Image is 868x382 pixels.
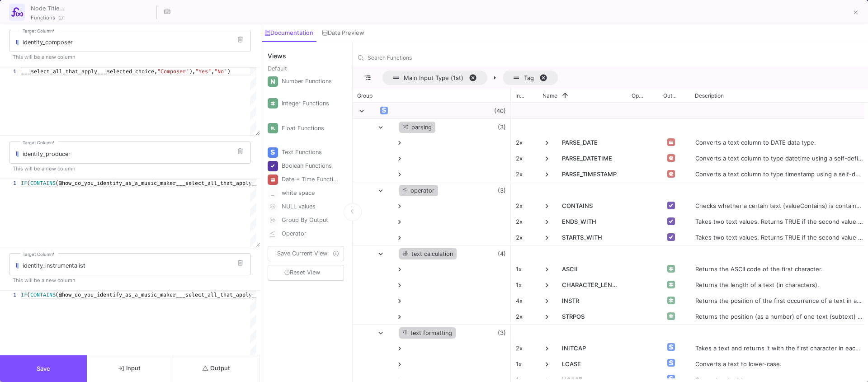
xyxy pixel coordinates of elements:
[562,166,622,183] span: PARSE_TIMESTAMP
[214,291,312,298] span: l_that_apply___selected_choice,
[203,365,230,372] span: Output
[284,269,321,276] span: Reset View
[277,250,327,257] span: Save Current View
[511,340,538,356] div: 2x
[28,2,155,14] input: Node Title...
[282,159,339,173] div: Boolean Functions
[511,134,538,150] div: 2x
[56,291,214,298] span: (@how_do_you_identify_as_a_music_maker___select_al
[690,134,868,150] div: Converts a text column to DATE data type.
[498,325,506,341] span: (3)
[266,173,346,186] button: Date + Time Functions
[282,186,339,200] div: white space
[368,54,863,61] input: Search for function names
[9,277,251,284] p: This will be a new column
[498,119,506,135] span: (3)
[690,261,868,277] div: Returns the ASCII code of the first character.
[399,185,439,196] div: operator
[266,213,346,227] button: Group By Output
[173,355,260,382] button: Output
[227,68,230,75] span: )
[511,198,538,213] div: 2x
[322,29,364,37] div: Data Preview
[690,166,868,182] div: Converts a text column to type timestamp using a self-defined format.
[399,122,435,133] div: parsing
[511,292,538,308] div: 4x
[14,263,20,269] img: columns.svg
[214,68,227,75] span: "No"
[498,183,506,198] span: (3)
[9,165,251,172] p: This will be a new column
[266,97,346,110] button: Integer Functions
[562,356,622,373] span: LCASE
[503,71,558,85] span: Tag. Press ENTER to sort. Press DELETE to remove
[562,230,622,246] span: STARTS_WITH
[562,261,622,278] span: ASCII
[59,68,157,75] span: l_that_apply___selected_choice,
[30,179,56,187] span: CONTAINS
[282,146,339,159] div: Text Functions
[562,214,622,230] span: ENDS_WITH
[632,92,646,99] span: Operator
[27,291,30,298] span: (
[562,309,622,325] span: STRPOS
[282,200,339,213] div: NULL values
[27,179,30,187] span: (
[195,68,211,75] span: "Yes"
[265,29,313,37] div: Documentation
[211,68,214,75] span: ,
[690,308,868,324] div: Returns the position (as a number) of one text (subtext) inside another text (source_text).
[282,213,339,227] div: Group By Output
[542,92,557,99] span: Name
[282,122,339,135] div: Float Functions
[31,14,55,21] span: Functions
[21,291,27,298] span: IF
[511,213,538,229] div: 2x
[11,6,23,18] img: function-ui.svg
[268,64,346,75] div: Default
[511,277,538,292] div: 1x
[690,198,868,213] div: Checks whether a certain text (valueContains) is contained within another text (value1). Returns ...
[382,71,558,85] div: Row Groups
[511,166,538,182] div: 2x
[515,92,525,99] span: Inputs
[562,151,622,167] span: PARSE_DATETIME
[266,186,346,200] button: white space
[494,103,506,119] span: (40)
[268,246,344,261] button: Save Current View
[511,261,538,277] div: 1x
[511,308,538,324] div: 2x
[690,150,868,166] div: Converts a text column to type datetime using a self-defined format.
[268,265,344,281] button: Reset View
[695,92,724,99] span: Description
[282,97,339,110] div: Integer Functions
[118,365,141,372] span: Input
[690,229,868,245] div: Takes two text values. Returns TRUE if the second value is a prefix of the first.
[404,74,463,81] span: Main Input Type (1st)
[562,293,622,309] span: INSTR
[282,173,339,186] div: Date + Time Functions
[511,229,538,245] div: 2x
[158,3,176,21] button: Hotkeys List
[690,340,868,356] div: Takes a text and returns it with the first character in each word in uppercase.
[9,53,251,61] p: This will be a new column
[511,356,538,372] div: 1x
[690,213,868,229] div: Takes two text values. Returns TRUE if the second value is a suffix of the first.
[524,74,534,81] span: Tag
[266,146,346,159] button: Text Functions
[282,227,339,241] div: Operator
[690,277,868,292] div: Returns the length of a text (in characters).
[87,355,174,382] button: Input
[382,71,487,85] span: Main Input Type (1st). Press ENTER to sort. Press DELETE to remove
[399,327,456,339] div: text formatting
[56,179,214,187] span: (@how_do_you_identify_as_a_music_maker___select_al
[690,356,868,372] div: Converts a text to lower-case.
[498,246,506,262] span: (4)
[189,68,195,75] span: ),
[511,150,538,166] div: 2x
[399,248,457,259] div: text calculation
[357,92,373,99] span: Group
[562,277,622,293] span: CHARACTER_LENGTH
